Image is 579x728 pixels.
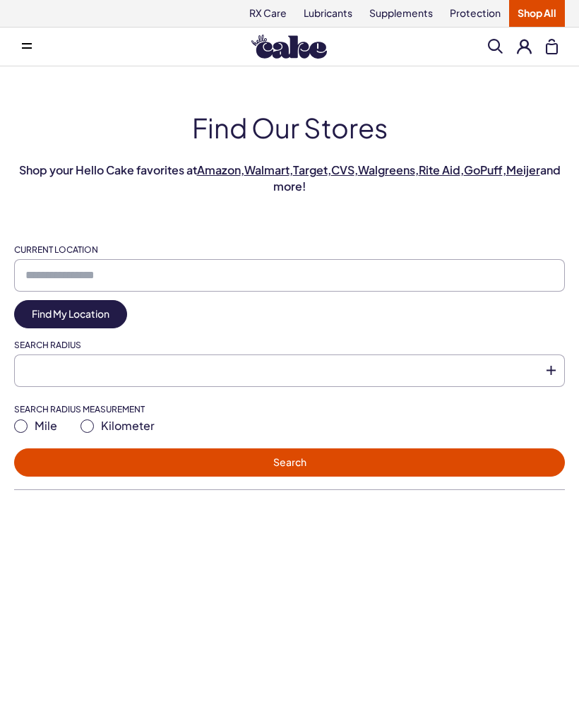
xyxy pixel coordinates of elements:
[14,448,565,477] button: Search
[331,162,354,177] a: CVS
[14,162,565,194] p: Shop your Hello Cake favorites at , , , , , , , and more!
[358,162,415,177] a: Walgreens
[14,300,127,328] a: Find My Location
[293,162,328,177] a: Target
[101,418,155,434] span: Kilometer
[35,418,57,434] span: Mile
[14,340,565,352] label: Search Radius
[419,162,460,177] a: Rite Aid
[197,162,241,177] a: Amazon
[14,109,565,146] h1: Find Our Stores
[244,162,289,177] a: Walmart
[251,35,327,59] img: Hello Cake
[464,162,503,177] a: GoPuff
[14,244,565,256] label: Current Location
[14,404,565,416] label: Search Radius Measurement
[506,162,540,177] a: Meijer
